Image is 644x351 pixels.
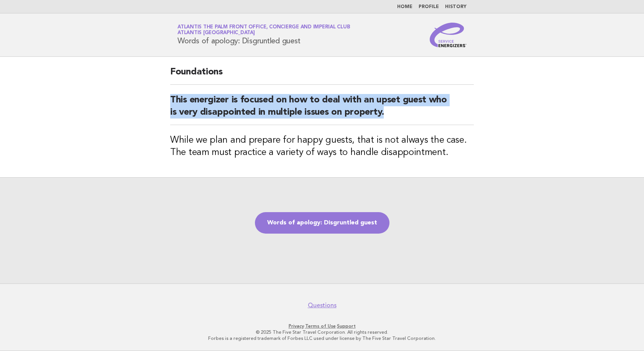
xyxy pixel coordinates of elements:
[308,302,337,309] a: Questions
[430,23,467,47] img: Service Energizers
[87,335,557,341] p: Forbes is a registered trademark of Forbes LLC used under license by The Five Star Travel Corpora...
[170,94,474,125] h2: This energizer is focused on how to deal with an upset guest who is very disappointed in multiple...
[177,25,350,35] a: Atlantis The Palm Front Office, Concierge and Imperial ClubAtlantis [GEOGRAPHIC_DATA]
[255,212,389,234] a: Words of apology: Disgruntled guest
[87,323,557,329] p: · ·
[177,25,350,45] h1: Words of apology: Disgruntled guest
[177,31,255,36] span: Atlantis [GEOGRAPHIC_DATA]
[305,323,336,329] a: Terms of Use
[170,134,474,159] h3: While we plan and prepare for happy guests, that is not always the case. The team must practice a...
[419,5,439,9] a: Profile
[170,66,474,85] h2: Foundations
[445,5,467,9] a: History
[397,5,412,9] a: Home
[289,323,304,329] a: Privacy
[87,329,557,335] p: © 2025 The Five Star Travel Corporation. All rights reserved.
[337,323,356,329] a: Support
